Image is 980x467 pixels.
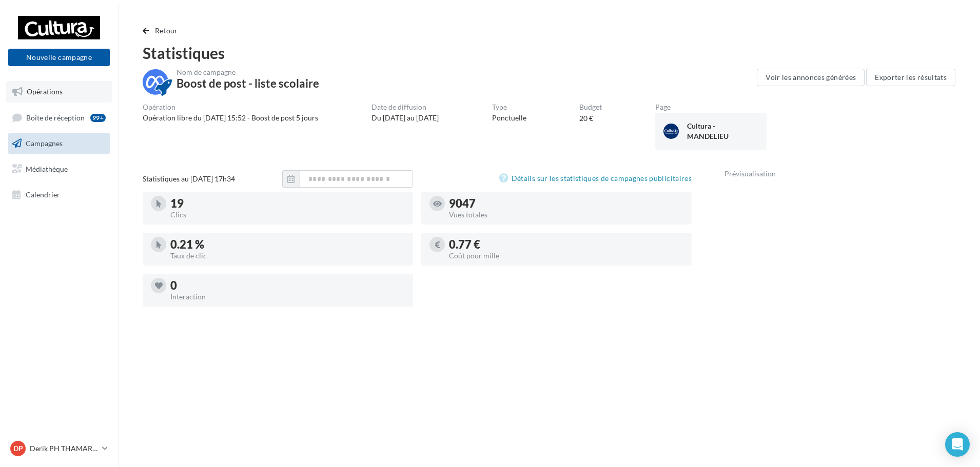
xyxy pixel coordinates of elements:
div: Open Intercom Messenger [945,432,970,457]
span: Boîte de réception [26,113,85,121]
a: Boîte de réception99+ [6,107,112,129]
p: Derik PH THAMARET [30,443,98,454]
div: Taux de clic [170,252,405,259]
button: Voir les annonces générées [757,69,865,86]
div: Coût pour mille [449,252,683,259]
a: Détails sur les statistiques de campagnes publicitaires [499,172,692,185]
span: Campagnes [26,139,63,148]
span: Opérations [27,87,63,96]
div: Cultura - MANDELIEU [687,121,736,141]
div: Interaction [170,293,405,300]
div: Statistiques [143,45,955,60]
div: Ponctuelle [492,113,526,123]
div: Opération [143,104,318,111]
span: Retour [155,26,178,35]
div: Page [655,104,767,111]
a: Calendrier [6,184,112,206]
span: Calendrier [26,190,60,198]
a: Cultura - MANDELIEU [663,121,758,141]
div: Nom de campagne [177,69,319,76]
div: Vues totales [449,211,683,218]
div: 0.77 € [449,239,683,250]
div: Type [492,104,526,111]
div: Statistiques au [DATE] 17h34 [143,174,282,184]
div: Date de diffusion [371,104,439,111]
a: Campagnes [6,133,112,154]
span: DP [13,443,23,454]
a: Opérations [6,81,112,103]
button: Nouvelle campagne [8,49,110,66]
div: Opération libre du [DATE] 15:52 - Boost de post 5 jours [143,113,318,123]
a: DP Derik PH THAMARET [8,439,110,458]
div: 0.21 % [170,239,405,250]
a: Médiathèque [6,158,112,180]
span: Médiathèque [26,165,68,173]
div: Prévisualisation [724,170,955,177]
button: Retour [143,25,182,37]
button: Exporter les résultats [866,69,955,86]
div: 99+ [90,114,106,122]
div: 9047 [449,198,683,209]
div: Clics [170,211,405,218]
div: 20 € [579,113,593,124]
div: 0 [170,280,405,291]
div: Boost de post - liste scolaire [177,78,319,89]
div: 19 [170,198,405,209]
div: Budget [579,104,602,111]
div: Du [DATE] au [DATE] [371,113,439,123]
